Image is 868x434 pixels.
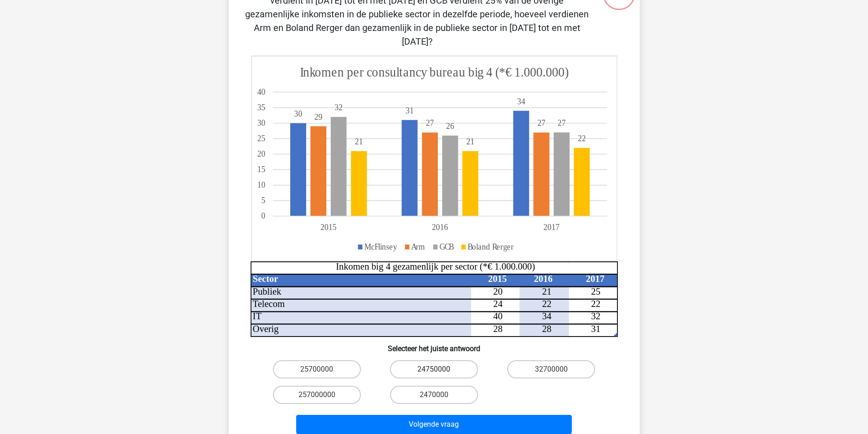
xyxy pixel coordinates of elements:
[296,415,572,434] button: Volgende vraag
[273,360,361,378] label: 25700000
[542,324,551,334] tspan: 28
[578,134,586,143] tspan: 22
[243,337,625,353] h6: Selecteer het juiste antwoord
[257,118,265,128] tspan: 30
[488,274,507,284] tspan: 2015
[591,324,601,334] tspan: 31
[252,299,284,309] tspan: Telecom
[314,112,323,122] tspan: 29
[257,134,265,143] tspan: 25
[542,299,551,309] tspan: 22
[364,242,397,251] tspan: McFlinsey
[493,299,503,309] tspan: 24
[273,386,361,404] label: 257000000
[446,121,454,131] tspan: 26
[257,87,265,97] tspan: 40
[390,360,478,378] label: 24750000
[261,196,265,205] tspan: 5
[467,242,514,251] tspan: Boland Rerger
[406,106,414,115] tspan: 31
[493,286,503,296] tspan: 20
[557,118,565,128] tspan: 27
[507,360,595,378] label: 32700000
[439,242,454,251] tspan: GCB
[591,311,601,322] tspan: 32
[542,286,551,296] tspan: 21
[493,324,503,334] tspan: 28
[261,211,265,221] tspan: 0
[493,311,503,322] tspan: 40
[411,242,425,251] tspan: Arm
[586,274,604,284] tspan: 2017
[320,223,560,232] tspan: 201520162017
[542,311,551,322] tspan: 34
[300,64,569,80] tspan: Inkomen per consultancy bureau big 4 (*€ 1.000.000)
[257,180,265,190] tspan: 10
[534,274,552,284] tspan: 2016
[354,137,474,147] tspan: 2121
[517,97,525,106] tspan: 34
[257,103,265,112] tspan: 35
[591,299,601,309] tspan: 22
[390,386,478,404] label: 2470000
[252,324,278,334] tspan: Overig
[257,149,265,159] tspan: 20
[252,286,281,296] tspan: Publiek
[426,118,545,128] tspan: 2727
[336,261,535,272] tspan: Inkomen big 4 gezamenlijk per sector (*€ 1.000.000)
[591,286,601,296] tspan: 25
[294,109,302,118] tspan: 30
[334,103,343,112] tspan: 32
[252,274,278,284] tspan: Sector
[257,165,265,174] tspan: 15
[252,311,262,322] tspan: IT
